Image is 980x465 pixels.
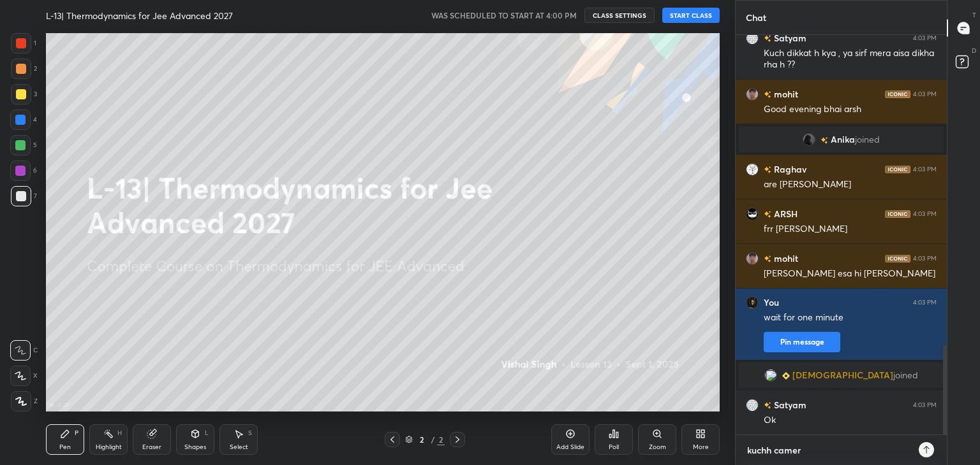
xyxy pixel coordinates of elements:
h5: WAS SCHEDULED TO START AT 4:00 PM [431,10,577,21]
div: More [693,444,709,450]
div: 2 [415,436,428,443]
div: / [431,436,434,443]
div: 2 [11,59,37,79]
div: Highlight [96,444,122,450]
img: no-rating-badge.077c3623.svg [764,255,771,262]
div: Eraser [142,444,161,450]
img: 3 [764,369,777,382]
p: D [972,46,976,55]
div: S [248,430,252,436]
div: X [10,366,38,386]
button: Pin message [764,332,840,352]
div: 4:03 PM [913,401,937,409]
span: Anika [831,134,855,145]
div: 6 [10,161,37,181]
div: 1 [11,33,36,54]
div: 5 [10,135,37,155]
img: no-rating-badge.077c3623.svg [764,166,771,173]
img: a2e8fded59724c35a261cf7d2003c474.jpg [746,88,759,101]
img: a2e8fded59724c35a261cf7d2003c474.jpg [746,252,759,265]
div: C [10,340,38,361]
img: b83a70ad522a4f87b388a47c19f64883.jpg [746,32,759,45]
img: iconic-dark.1390631f.png [885,90,910,98]
textarea: kuchh camer [746,440,911,461]
h6: Satyam [771,31,806,45]
img: no-rating-badge.077c3623.svg [820,137,828,144]
h4: L-13| Thermodynamics for Jee Advanced 2027 [46,10,233,22]
img: Learner_Badge_beginner_1_8b307cf2a0.svg [782,372,790,380]
div: 4 [10,110,37,130]
p: Chat [736,1,776,34]
div: 2 [437,434,445,445]
img: b83a70ad522a4f87b388a47c19f64883.jpg [746,399,759,411]
div: 4:03 PM [913,90,937,98]
h6: mohit [771,87,798,101]
img: no-rating-badge.077c3623.svg [764,91,771,98]
span: joined [855,134,880,145]
div: Add Slide [556,444,584,450]
h6: You [764,297,779,308]
div: [PERSON_NAME] esa hi [PERSON_NAME] [764,268,937,280]
div: H [117,430,122,436]
div: Zoom [649,444,666,450]
img: 1828d50d90734594b463c63bdf11916a.jpg [803,133,815,146]
p: T [972,10,976,20]
button: START CLASS [662,8,720,23]
div: L [205,430,209,436]
img: no-rating-badge.077c3623.svg [764,211,771,218]
img: no-rating-badge.077c3623.svg [764,402,771,409]
h6: ARSH [771,207,798,220]
h6: Satyam [771,398,806,411]
div: 4:03 PM [913,34,937,42]
div: 4:03 PM [913,210,937,218]
div: Select [230,444,248,450]
h6: mohit [771,252,798,265]
div: 4:03 PM [913,166,937,173]
div: Kuch dikkat h kya , ya sirf mera aisa dikha rha h ?? [764,47,937,71]
div: 3 [11,84,37,104]
button: CLASS SETTINGS [584,8,655,23]
img: 12c70a12c77b4000a4527c30547478fb.jpg [746,296,759,309]
div: Good evening bhai arsh [764,103,937,116]
div: wait for one minute [764,311,937,324]
span: joined [893,370,918,380]
div: 4:03 PM [913,299,937,306]
div: Ok [764,414,937,427]
div: 7 [11,186,37,206]
img: iconic-dark.1390631f.png [885,166,910,173]
div: 4:03 PM [913,255,937,262]
div: Shapes [184,444,206,450]
div: Pen [59,444,71,450]
img: 267f3ce3ddd544228b8e17d6756c80fd.jpg [746,208,759,220]
div: are [PERSON_NAME] [764,178,937,191]
div: P [75,430,78,436]
img: iconic-dark.1390631f.png [885,255,910,262]
h6: Raghav [771,162,806,176]
img: iconic-dark.1390631f.png [885,210,910,218]
span: [DEMOGRAPHIC_DATA] [792,370,893,380]
div: grid [736,35,947,435]
img: 25984c2b58964915a7ffcdc78bbbcacb.jpg [746,163,759,176]
div: Poll [609,444,619,450]
div: frr [PERSON_NAME] [764,223,937,236]
img: no-rating-badge.077c3623.svg [764,35,771,42]
div: Z [11,391,38,411]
